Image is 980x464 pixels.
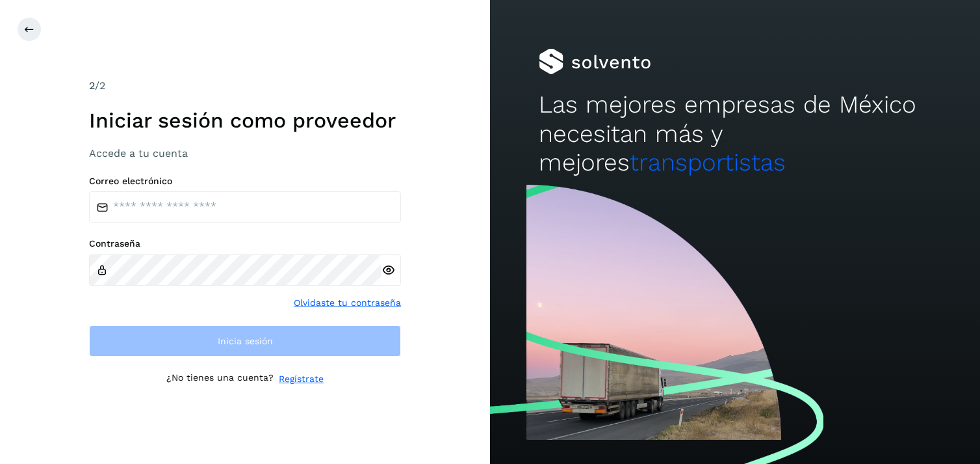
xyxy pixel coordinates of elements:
[89,108,401,133] h1: Iniciar sesión como proveedor
[166,372,274,386] p: ¿No tienes una cuenta?
[218,336,273,346] span: Inicia sesión
[89,78,401,94] div: /2
[294,296,401,310] a: Olvidaste tu contraseña
[89,238,401,249] label: Contraseña
[539,90,931,177] h2: Las mejores empresas de México necesitan más y mejores
[630,148,786,176] span: transportistas
[89,79,95,92] span: 2
[89,147,401,159] h3: Accede a tu cuenta
[279,372,324,386] a: Regístrate
[89,325,401,357] button: Inicia sesión
[89,176,401,187] label: Correo electrónico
